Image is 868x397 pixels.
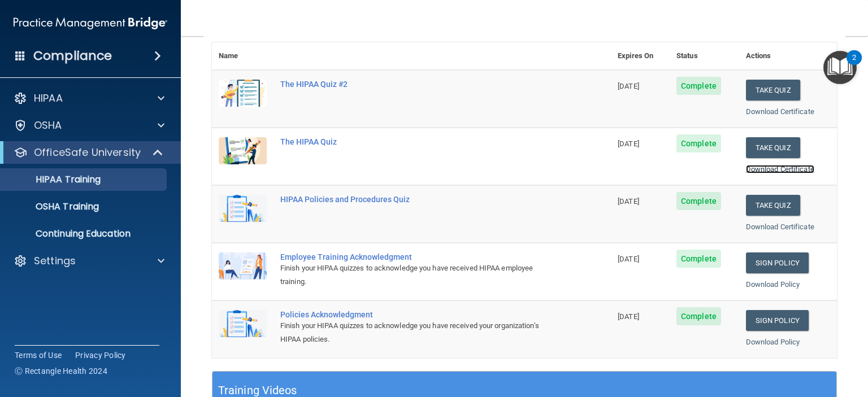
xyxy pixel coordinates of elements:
a: Download Certificate [746,165,814,173]
div: The HIPAA Quiz [280,137,554,146]
p: OSHA [34,119,62,132]
p: HIPAA [34,91,63,105]
span: Complete [676,77,721,95]
a: OfficeSafe University [14,146,164,159]
p: OSHA Training [7,201,99,212]
a: Download Certificate [746,223,814,231]
p: Continuing Education [7,228,162,239]
h4: Compliance [33,48,112,64]
div: Finish your HIPAA quizzes to acknowledge you have received your organization’s HIPAA policies. [280,319,554,346]
p: Settings [34,254,76,268]
a: Settings [14,254,164,268]
a: Download Policy [746,338,800,346]
div: Finish your HIPAA quizzes to acknowledge you have received HIPAA employee training. [280,261,554,289]
button: Take Quiz [746,195,800,216]
span: [DATE] [618,255,639,263]
a: HIPAA [14,91,164,105]
div: The HIPAA Quiz #2 [280,80,554,89]
th: Expires On [611,42,670,70]
span: [DATE] [618,139,639,148]
a: Terms of Use [15,350,62,361]
img: PMB logo [14,12,167,34]
span: Complete [676,307,721,325]
span: [DATE] [618,197,639,206]
th: Actions [739,42,837,70]
div: HIPAA Policies and Procedures Quiz [280,195,554,204]
th: Status [670,42,739,70]
p: OfficeSafe University [34,146,141,159]
a: Privacy Policy [75,350,126,361]
span: Complete [676,250,721,268]
a: Download Policy [746,280,800,289]
button: Take Quiz [746,80,800,101]
span: [DATE] [618,82,639,90]
span: [DATE] [618,312,639,321]
button: Take Quiz [746,137,800,158]
span: Complete [676,134,721,152]
a: Sign Policy [746,252,809,273]
a: OSHA [14,119,164,132]
span: Ⓒ Rectangle Health 2024 [15,365,107,377]
div: 2 [852,58,856,72]
a: Sign Policy [746,310,809,331]
button: Open Resource Center, 2 new notifications [823,51,857,84]
div: Policies Acknowledgment [280,310,554,319]
span: Complete [676,192,721,210]
a: Download Certificate [746,107,814,116]
p: HIPAA Training [7,174,101,185]
th: Name [212,42,274,70]
div: Employee Training Acknowledgment [280,252,554,261]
